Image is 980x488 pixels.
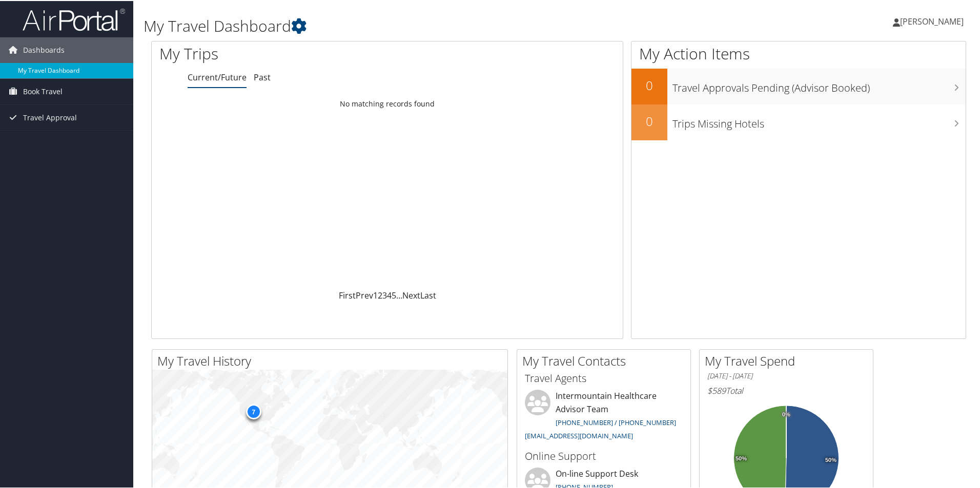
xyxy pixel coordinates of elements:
h2: My Travel Spend [705,351,873,369]
tspan: 0% [782,411,790,417]
h3: Online Support [525,448,683,462]
a: First [339,289,356,300]
li: Intermountain Healthcare Advisor Team [520,389,688,443]
a: Next [402,289,420,300]
a: 1 [373,289,378,300]
span: [PERSON_NAME] [900,15,964,26]
div: 7 [246,403,261,418]
a: 2 [378,289,382,300]
h1: My Action Items [631,42,966,63]
tspan: 50% [736,455,747,461]
h3: Trips Missing Hotels [672,111,966,130]
a: 3 [382,289,387,300]
h2: My Travel Contacts [522,351,690,369]
span: Travel Approval [23,104,77,130]
a: Last [420,289,436,300]
a: 0Travel Approvals Pending (Advisor Booked) [631,68,966,103]
h1: My Travel Dashboard [144,14,697,36]
a: 4 [387,289,392,300]
h3: Travel Agents [525,370,683,385]
a: 0Trips Missing Hotels [631,103,966,139]
a: Current/Future [188,71,247,82]
h6: [DATE] - [DATE] [707,370,865,380]
span: $589 [707,384,726,395]
td: No matching records found [152,94,623,112]
h3: Travel Approvals Pending (Advisor Booked) [672,75,966,94]
a: Prev [356,289,373,300]
a: 5 [392,289,396,300]
h2: 0 [631,76,667,93]
a: [PERSON_NAME] [893,5,974,36]
h2: 0 [631,112,667,129]
img: airportal-logo.png [23,7,125,31]
a: [EMAIL_ADDRESS][DOMAIN_NAME] [525,430,633,439]
tspan: 50% [825,456,836,462]
h2: My Travel History [157,351,507,369]
h6: Total [707,384,865,395]
a: [PHONE_NUMBER] / [PHONE_NUMBER] [556,417,676,426]
h1: My Trips [159,42,419,63]
span: … [396,289,402,300]
a: Past [254,71,271,82]
span: Book Travel [23,78,63,103]
span: Dashboards [23,36,65,62]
